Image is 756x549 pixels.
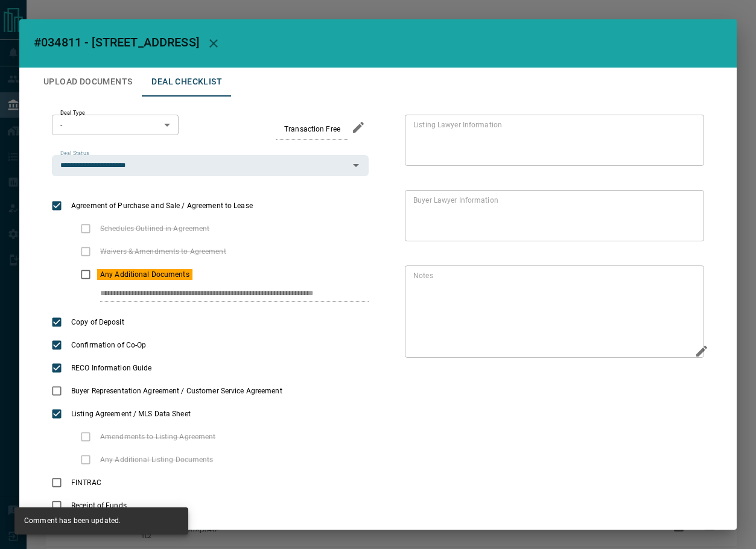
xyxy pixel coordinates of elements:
div: - [52,115,179,135]
span: Copy of Deposit [68,317,127,328]
textarea: text field [413,195,691,236]
span: Any Additional Documents [97,269,192,280]
input: checklist input [100,286,339,302]
button: Upload Documents [34,68,142,97]
label: Deal Status [60,150,89,157]
span: #034811 - [STREET_ADDRESS] [34,35,199,49]
span: Schedules Outlined in Agreement [97,223,213,234]
span: Agreement of Purchase and Sale / Agreement to Lease [68,200,256,211]
div: Comment has been updated. [24,511,121,531]
span: Listing Agreement / MLS Data Sheet [68,408,194,419]
span: Amendments to Listing Agreement [97,431,219,442]
textarea: text field [413,271,686,353]
span: RECO Information Guide [68,363,154,373]
span: Any Additional Listing Documents [97,454,217,465]
span: FINTRAC [68,477,104,488]
button: Open [348,157,364,174]
span: Buyer Representation Agreement / Customer Service Agreement [68,386,285,396]
button: edit [348,117,369,138]
textarea: text field [413,120,691,161]
span: Confirmation of Co-Op [68,340,149,351]
span: Receipt of Funds [68,500,130,511]
label: Deal Type [60,109,85,117]
span: Waivers & Amendments to Agreement [97,246,229,257]
button: Edit [691,341,712,364]
button: Deal Checklist [142,68,232,97]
